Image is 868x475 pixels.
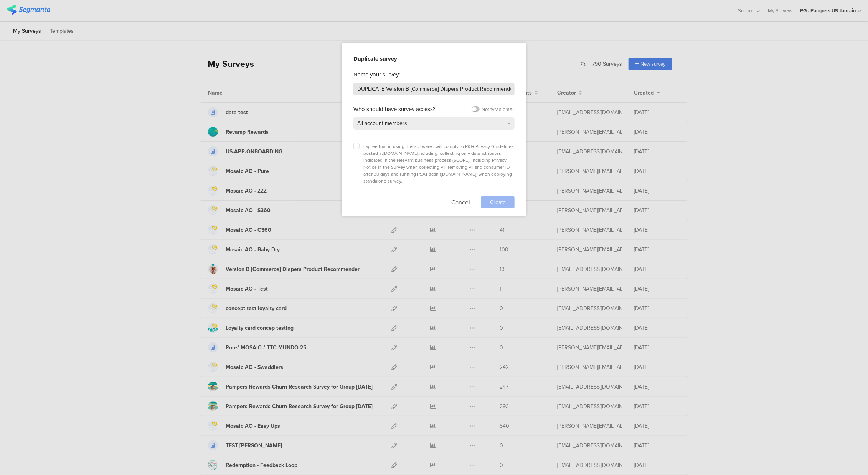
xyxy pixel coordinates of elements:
div: Notify via email [482,106,515,113]
div: Duplicate survey [353,55,515,63]
a: [DOMAIN_NAME] [441,171,476,178]
button: Cancel [451,196,470,208]
span: I agree that in using this software I will comply to P&G Privacy Guidelines posted at including: ... [363,143,514,184]
div: Name your survey: [353,70,515,79]
div: Who should have survey access? [353,105,435,113]
span: All account members [357,119,407,127]
a: [DOMAIN_NAME] [383,150,418,157]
